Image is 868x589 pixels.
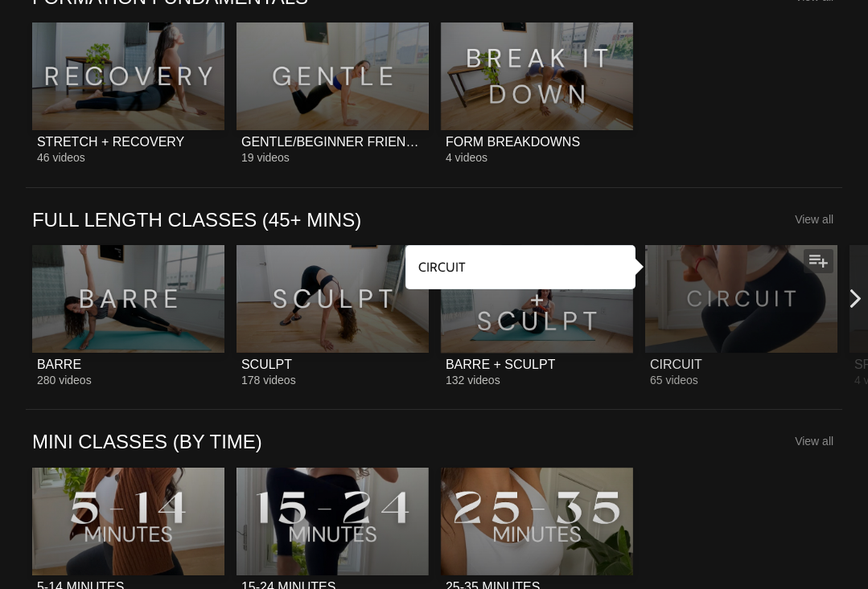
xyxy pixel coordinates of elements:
[795,435,833,448] a: View all
[645,245,837,387] a: CIRCUITCIRCUIT65 videos
[32,22,224,164] a: STRETCH + RECOVERYSTRETCH + RECOVERY46 videos
[441,22,633,164] a: FORM BREAKDOWNSFORM BREAKDOWNS4 videos
[32,429,262,454] a: MINI CLASSES (BY TIME)
[650,374,698,387] span: 65 videos
[241,357,292,372] div: SCULPT
[446,134,580,149] div: FORM BREAKDOWNS
[37,134,184,149] div: STRETCH + RECOVERY
[37,357,81,372] div: BARRE
[37,151,85,164] span: 46 videos
[241,134,424,149] div: GENTLE/BEGINNER FRIENDLY
[237,245,429,387] a: SCULPTSCULPT178 videos
[418,260,466,275] strong: CIRCUIT
[241,151,290,164] span: 19 videos
[804,249,833,273] button: Add to my list
[441,245,633,387] a: BARRE + SCULPTBARRE + SCULPT132 videos
[446,151,487,164] span: 4 videos
[446,374,500,387] span: 132 videos
[650,357,702,372] div: CIRCUIT
[32,207,361,232] a: FULL LENGTH CLASSES (45+ MINS)
[37,374,92,387] span: 280 videos
[32,245,224,387] a: BARREBARRE280 videos
[241,374,296,387] span: 178 videos
[795,213,833,226] a: View all
[446,357,555,372] div: BARRE + SCULPT
[237,22,429,164] a: GENTLE/BEGINNER FRIENDLYGENTLE/BEGINNER FRIENDLY19 videos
